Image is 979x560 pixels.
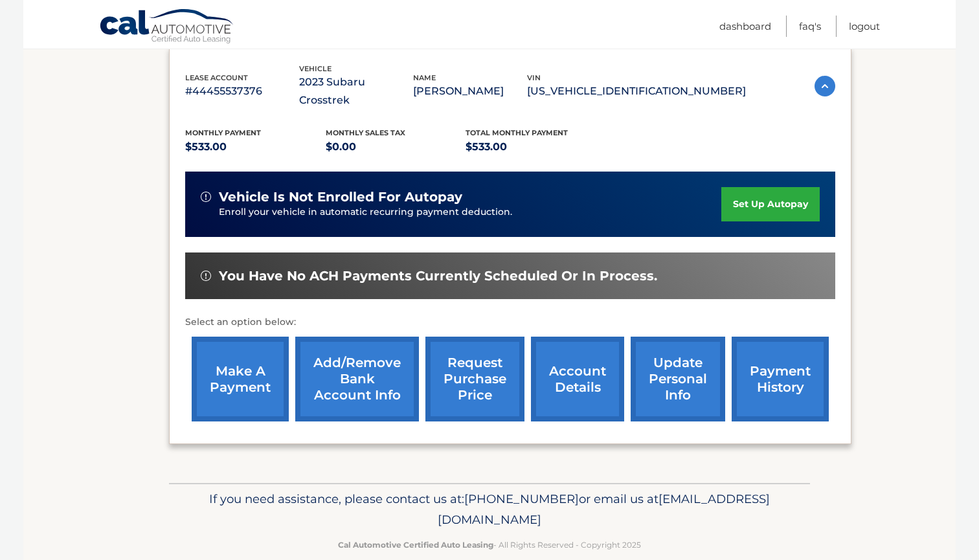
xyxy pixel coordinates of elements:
p: Select an option below: [185,315,835,330]
a: Dashboard [719,16,771,37]
a: make a payment [192,337,289,421]
p: $533.00 [466,138,606,156]
p: 2023 Subaru Crosstrek [299,73,413,109]
a: Logout [849,16,880,37]
span: Total Monthly Payment [466,128,568,137]
span: lease account [185,73,248,82]
span: vin [527,73,541,82]
a: request purchase price [425,337,524,421]
a: Cal Automotive [99,8,235,46]
span: [PHONE_NUMBER] [464,491,579,506]
p: #44455537376 [185,82,299,100]
p: $533.00 [185,138,326,156]
span: name [413,73,436,82]
p: If you need assistance, please contact us at: or email us at [177,489,802,530]
a: account details [531,337,624,421]
img: alert-white.svg [201,271,211,281]
p: [US_VEHICLE_IDENTIFICATION_NUMBER] [527,82,746,100]
strong: Cal Automotive Certified Auto Leasing [338,540,493,550]
a: payment history [732,337,829,421]
span: vehicle [299,64,332,73]
span: vehicle is not enrolled for autopay [219,189,462,205]
span: Monthly Payment [185,128,261,137]
p: - All Rights Reserved - Copyright 2025 [177,538,802,552]
p: Enroll your vehicle in automatic recurring payment deduction. [219,205,721,219]
a: set up autopay [721,187,820,221]
a: FAQ's [799,16,821,37]
a: update personal info [631,337,725,421]
p: $0.00 [326,138,466,156]
p: [PERSON_NAME] [413,82,527,100]
span: [EMAIL_ADDRESS][DOMAIN_NAME] [438,491,770,527]
span: Monthly sales Tax [326,128,405,137]
img: accordion-active.svg [815,76,835,96]
span: You have no ACH payments currently scheduled or in process. [219,268,657,284]
a: Add/Remove bank account info [295,337,419,421]
img: alert-white.svg [201,192,211,202]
